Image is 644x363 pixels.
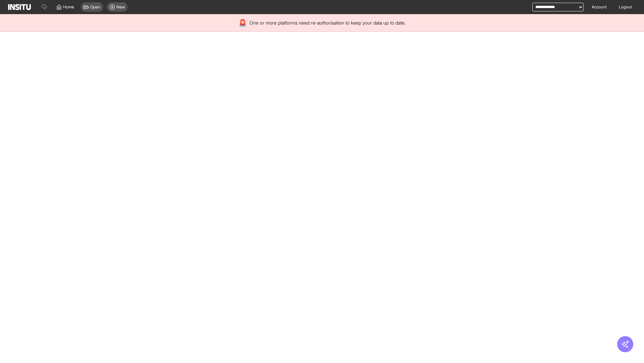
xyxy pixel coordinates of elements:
[250,19,406,26] span: One or more platforms need re-authorisation to keep your data up to date.
[63,4,74,10] span: Home
[8,4,31,10] img: Logo
[90,4,100,10] span: Open
[238,18,247,28] div: 🚨
[116,4,125,10] span: New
